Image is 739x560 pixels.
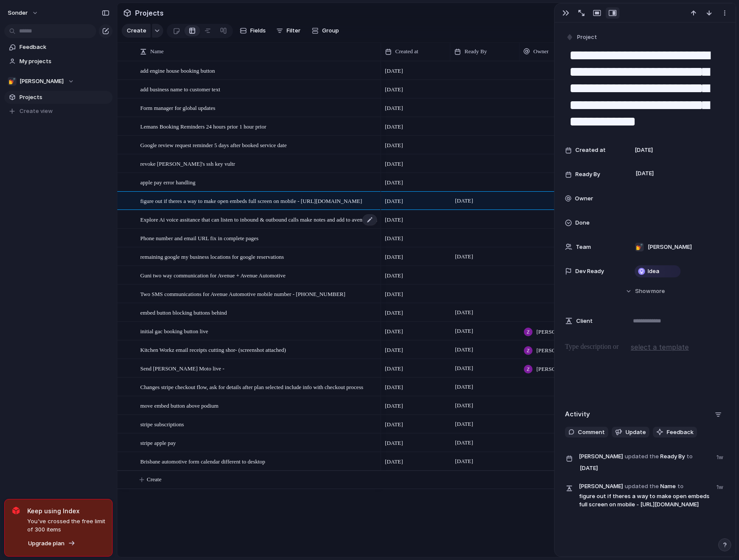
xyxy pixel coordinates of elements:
[653,427,697,438] button: Feedback
[716,481,725,492] span: 1w
[578,428,605,437] span: Comment
[140,270,285,280] span: Guni two way communication for Avenue + Avenue Automotive
[133,5,165,21] span: Projects
[140,140,287,150] span: Google review request reminder 5 days after booked service date
[575,146,606,154] span: Created at
[140,363,224,373] span: Send [PERSON_NAME] Moto live -
[322,26,339,35] span: Group
[577,33,597,42] span: Project
[140,65,215,75] span: add engine house booking button
[140,103,215,113] span: Form manager for global updates
[140,121,266,131] span: Lemans Booking Reminders 24 hours prior 1 hour prior
[385,290,403,299] span: [DATE]
[716,451,725,462] span: 1w
[385,457,403,466] span: [DATE]
[19,93,110,102] span: Projects
[667,428,694,437] span: Feedback
[651,287,665,296] span: more
[385,346,403,354] span: [DATE]
[453,307,475,318] span: [DATE]
[453,438,475,448] span: [DATE]
[4,105,113,118] button: Create view
[140,438,176,447] span: stripe apple pay
[385,141,403,150] span: [DATE]
[687,452,693,461] span: to
[385,309,403,317] span: [DATE]
[385,364,403,373] span: [DATE]
[579,452,623,461] span: [PERSON_NAME]
[575,219,590,227] span: Done
[140,84,220,94] span: add business name to customer text
[625,482,659,491] span: updated the
[575,170,600,179] span: Ready By
[385,234,403,243] span: [DATE]
[140,307,227,317] span: embed button blocking buttons behind
[564,31,600,44] button: Project
[678,482,684,491] span: to
[307,24,343,38] button: Group
[565,283,725,299] button: Showmore
[648,267,659,276] span: Idea
[4,55,113,68] a: My projects
[250,26,266,35] span: Fields
[536,328,581,336] span: [PERSON_NAME]
[631,342,689,352] span: select a template
[122,24,151,38] button: Create
[453,326,475,336] span: [DATE]
[385,383,403,392] span: [DATE]
[140,344,286,354] span: Kitchen Workz email receipts cutting shor- (screenshot attached)
[576,243,591,251] span: Team
[629,341,690,354] button: select a template
[575,267,604,276] span: Dev Ready
[27,517,105,534] span: You've crossed the free limit of 300 items
[385,439,403,447] span: [DATE]
[385,271,403,280] span: [DATE]
[385,160,403,168] span: [DATE]
[4,41,113,54] a: Feedback
[453,456,475,467] span: [DATE]
[385,216,403,224] span: [DATE]
[453,419,475,429] span: [DATE]
[140,456,265,466] span: Brisbane automotive form calendar different to desktop
[453,363,475,373] span: [DATE]
[465,47,487,56] span: Ready By
[140,177,195,187] span: apple pay error handling
[19,57,110,66] span: My projects
[626,428,646,437] span: Update
[576,317,593,325] span: Client
[385,178,403,187] span: [DATE]
[140,233,258,243] span: Phone number and email URL fix in complete pages
[4,91,113,104] a: Projects
[536,346,581,355] span: [PERSON_NAME]
[140,158,235,168] span: revoke [PERSON_NAME]'s ssh key vultr
[533,47,549,56] span: Owner
[4,6,43,20] button: sonder
[612,427,649,438] button: Update
[19,43,110,51] span: Feedback
[453,251,475,262] span: [DATE]
[28,539,65,548] span: Upgrade plan
[385,197,403,206] span: [DATE]
[385,85,403,94] span: [DATE]
[140,289,345,299] span: Two SMS communications for Avenue Automotive mobile number - [PHONE_NUMBER]
[385,104,403,113] span: [DATE]
[140,400,219,410] span: move embed button above podium
[579,451,711,474] span: Ready By
[633,168,656,179] span: [DATE]
[8,9,28,17] span: sonder
[635,287,651,296] span: Show
[236,24,269,38] button: Fields
[19,107,53,116] span: Create view
[8,77,16,86] div: 💅
[536,365,581,373] span: [PERSON_NAME]
[19,77,64,86] span: [PERSON_NAME]
[565,409,590,419] h2: Activity
[385,402,403,410] span: [DATE]
[579,481,711,509] span: Name figure out if theres a way to make open embeds full screen on mobile - [URL][DOMAIN_NAME]
[140,382,363,392] span: Changes stripe checkout flow, ask for details after plan selected include info with checkout process
[140,251,284,261] span: remaining google my business locations for google reservations
[453,400,475,411] span: [DATE]
[453,344,475,355] span: [DATE]
[140,419,184,429] span: stripe subscriptions
[273,24,304,38] button: Filter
